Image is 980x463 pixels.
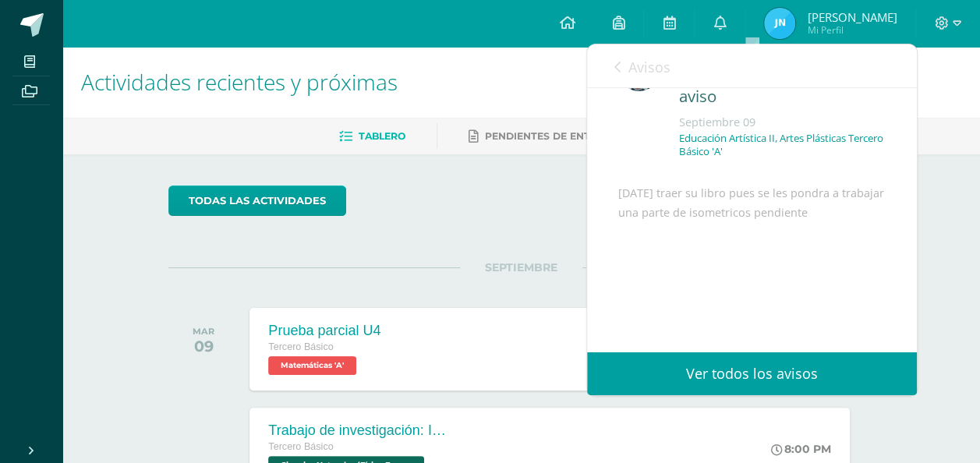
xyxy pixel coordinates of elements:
div: Trabajo de investigación: Impulso y Cantidad de Movimiento [268,422,455,439]
p: Educación Artística II, Artes Plásticas Tercero Básico 'A' [679,132,886,158]
span: Avisos [628,58,670,76]
span: Tercero Básico [268,341,333,352]
a: todas las Actividades [168,186,346,216]
div: [DATE] traer su libro pues se les pondra a trabajar una parte de isometricos pendiente [618,184,886,337]
span: SEPTIEMBRE [460,260,582,274]
a: Ver todos los avisos [587,352,917,395]
span: Pendientes de entrega [485,130,618,142]
span: Tablero [359,130,405,142]
span: Actividades recientes y próximas [81,67,398,97]
div: Septiembre 09 [679,115,886,130]
a: Tablero [339,124,405,149]
div: 09 [193,337,214,355]
div: 8:00 PM [771,442,831,456]
div: te envió un aviso: Urgente aviso [679,69,886,106]
span: Mi Perfil [807,23,897,37]
span: Tercero Básico [268,441,333,452]
img: 7d0dd7c4a114cbfa0d056ec45c251c57.png [764,8,795,39]
div: Prueba parcial U4 [268,323,380,339]
div: MAR [193,326,214,337]
a: Pendientes de entrega [469,124,618,149]
span: [PERSON_NAME] [807,9,897,25]
span: Matemáticas 'A' [268,356,356,375]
